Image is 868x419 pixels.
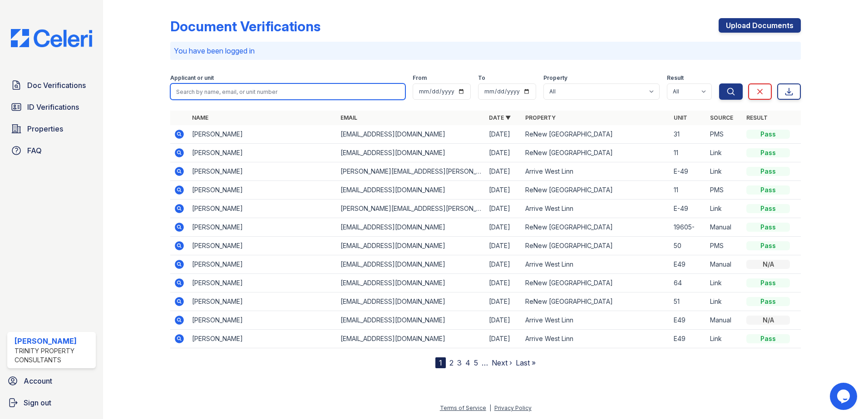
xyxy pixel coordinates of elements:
div: N/A [746,260,790,269]
td: Arrive West Linn [522,330,670,348]
td: [EMAIL_ADDRESS][DOMAIN_NAME] [337,125,485,144]
label: Property [543,74,567,82]
a: Email [340,114,357,121]
td: Link [706,292,743,311]
div: Pass [746,223,790,232]
td: 11 [670,144,706,162]
a: Date ▼ [489,114,511,121]
a: Result [746,114,768,121]
div: Pass [746,148,790,157]
td: E49 [670,311,706,330]
label: From [413,74,427,82]
td: [EMAIL_ADDRESS][DOMAIN_NAME] [337,144,485,162]
td: ReNew [GEOGRAPHIC_DATA] [522,274,670,292]
td: [PERSON_NAME] [188,125,337,144]
td: [DATE] [485,200,522,218]
td: Link [706,144,743,162]
a: Unit [674,114,687,121]
td: Manual [706,218,743,237]
td: [DATE] [485,330,522,348]
td: 51 [670,292,706,311]
td: [DATE] [485,125,522,144]
td: [DATE] [485,274,522,292]
a: Doc Verifications [7,76,96,94]
td: 50 [670,237,706,255]
td: Link [706,200,743,218]
td: ReNew [GEOGRAPHIC_DATA] [522,292,670,311]
div: [PERSON_NAME] [15,336,92,346]
td: 19605- [670,218,706,237]
td: ReNew [GEOGRAPHIC_DATA] [522,125,670,144]
td: [PERSON_NAME] [188,292,337,311]
td: Manual [706,311,743,330]
iframe: chat widget [830,383,859,410]
span: FAQ [27,145,42,156]
td: PMS [706,181,743,200]
td: ReNew [GEOGRAPHIC_DATA] [522,218,670,237]
td: [PERSON_NAME] [188,181,337,200]
div: Pass [746,204,790,213]
span: … [482,357,488,368]
a: FAQ [7,141,96,160]
td: 11 [670,181,706,200]
td: 31 [670,125,706,144]
a: Property [525,114,556,121]
a: Terms of Service [440,404,486,411]
td: [DATE] [485,237,522,255]
td: [PERSON_NAME][EMAIL_ADDRESS][PERSON_NAME][DOMAIN_NAME] [337,200,485,218]
td: [EMAIL_ADDRESS][DOMAIN_NAME] [337,255,485,274]
td: [EMAIL_ADDRESS][DOMAIN_NAME] [337,237,485,255]
td: E49 [670,330,706,348]
td: [DATE] [485,218,522,237]
a: Upload Documents [719,18,801,33]
td: Arrive West Linn [522,162,670,181]
td: E-49 [670,162,706,181]
td: [DATE] [485,181,522,200]
a: 4 [465,358,470,367]
td: [PERSON_NAME] [188,162,337,181]
img: CE_Logo_Blue-a8612792a0a2168367f1c8372b55b34899dd931a85d93a1a3d3e32e68fde9ad4.png [4,29,99,47]
td: [PERSON_NAME] [188,237,337,255]
a: Sign out [4,394,99,412]
td: Manual [706,255,743,274]
td: [DATE] [485,144,522,162]
td: [EMAIL_ADDRESS][DOMAIN_NAME] [337,330,485,348]
td: Arrive West Linn [522,200,670,218]
label: Result [667,74,684,82]
td: Link [706,330,743,348]
td: [PERSON_NAME] [188,200,337,218]
td: [DATE] [485,292,522,311]
td: [PERSON_NAME] [188,311,337,330]
td: [EMAIL_ADDRESS][DOMAIN_NAME] [337,311,485,330]
span: Doc Verifications [27,80,86,91]
div: Pass [746,167,790,176]
td: [DATE] [485,255,522,274]
td: [PERSON_NAME][EMAIL_ADDRESS][PERSON_NAME][DOMAIN_NAME] [337,162,485,181]
a: 3 [457,358,462,367]
span: Account [24,375,52,386]
td: [EMAIL_ADDRESS][DOMAIN_NAME] [337,181,485,200]
div: Pass [746,334,790,343]
a: Source [710,114,733,121]
div: Pass [746,130,790,139]
div: Trinity Property Consultants [15,346,92,365]
a: Account [4,372,99,390]
div: Pass [746,278,790,287]
div: Pass [746,241,790,250]
a: Next › [492,358,512,367]
td: E-49 [670,200,706,218]
td: [PERSON_NAME] [188,255,337,274]
td: [PERSON_NAME] [188,330,337,348]
div: Pass [746,185,790,195]
label: Applicant or unit [170,74,214,82]
td: [EMAIL_ADDRESS][DOMAIN_NAME] [337,292,485,311]
td: [PERSON_NAME] [188,218,337,237]
div: N/A [746,316,790,325]
td: ReNew [GEOGRAPHIC_DATA] [522,181,670,200]
a: Properties [7,120,96,138]
a: Last » [516,358,536,367]
a: Name [192,114,208,121]
td: Arrive West Linn [522,255,670,274]
a: ID Verifications [7,98,96,116]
